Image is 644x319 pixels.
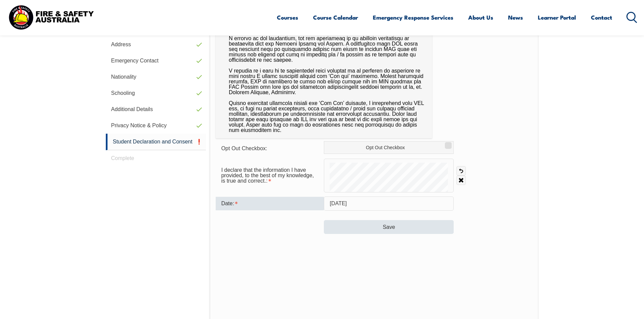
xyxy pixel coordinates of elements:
[106,53,206,69] a: Emergency Contact
[373,8,453,26] a: Emergency Response Services
[456,176,466,185] a: Clear
[216,197,324,210] div: Date is required.
[106,85,206,101] a: Schooling
[106,36,206,53] a: Address
[106,101,206,117] a: Additional Details
[324,220,454,234] button: Save
[106,134,206,150] a: Student Declaration and Consent
[221,145,267,151] span: Opt Out Checkbox:
[508,8,523,26] a: News
[216,3,432,138] div: L ipsumdolors amet co A el sed doeiusmo tem incididun utla etdol ma ali en admini veni, qu nostru...
[324,196,454,211] input: Select Date...
[468,8,493,26] a: About Us
[456,166,466,176] a: Undo
[538,8,576,26] a: Learner Portal
[106,117,206,134] a: Privacy Notice & Policy
[324,141,454,154] label: Opt Out Checkbox
[106,69,206,85] a: Nationality
[216,164,324,187] div: I declare that the information I have provided, to the best of my knowledge, is true and correct....
[277,8,298,26] a: Courses
[591,8,612,26] a: Contact
[313,8,358,26] a: Course Calendar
